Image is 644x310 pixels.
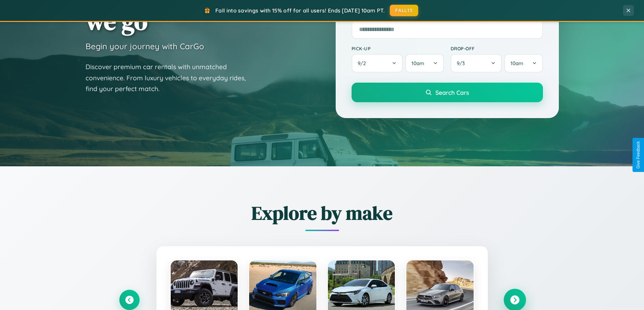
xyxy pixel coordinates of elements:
[352,46,444,51] label: Pick-up
[405,54,444,73] button: 10am
[86,41,204,51] h3: Begin your journey with CarGo
[119,200,525,226] h2: Explore by make
[451,54,502,73] button: 9/3
[435,89,469,96] span: Search Cars
[390,5,418,16] button: FALL15
[352,54,403,73] button: 9/2
[636,141,641,169] div: Give Feedback
[358,60,369,66] span: 9 / 2
[86,61,255,94] p: Discover premium car rentals with unmatched convenience. From luxury vehicles to everyday rides, ...
[504,54,543,73] button: 10am
[352,83,543,102] button: Search Cars
[457,60,468,66] span: 9 / 3
[451,46,543,51] label: Drop-off
[411,60,424,66] span: 10am
[215,7,385,14] span: Fall into savings with 15% off for all users! Ends [DATE] 10am PT.
[510,60,523,66] span: 10am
